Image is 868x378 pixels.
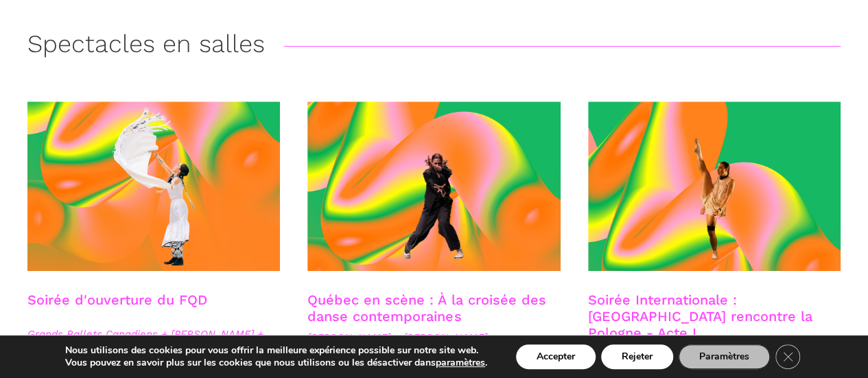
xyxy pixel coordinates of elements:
button: Rejeter [601,344,673,369]
button: Close GDPR Cookie Banner [775,344,800,369]
span: [PERSON_NAME] + [PERSON_NAME] + [PERSON_NAME] [307,329,560,362]
button: paramètres [436,357,485,369]
a: Québec en scène : À la croisée des danse contemporaines [307,292,546,324]
h3: Spectacles en salles [27,29,265,64]
p: Vous pouvez en savoir plus sur les cookies que nous utilisons ou les désactiver dans . [65,357,487,369]
button: Paramètres [679,344,770,369]
a: Soirée d'ouverture du FQD [27,292,207,308]
p: Nous utilisons des cookies pour vous offrir la meilleure expérience possible sur notre site web. [65,344,487,357]
button: Accepter [516,344,596,369]
a: Soirée Internationale : [GEOGRAPHIC_DATA] rencontre la Pologne - Acte I [588,292,812,341]
span: Grands Ballets Canadiens + [PERSON_NAME] + A'no:wara Dance Theatre [27,326,280,359]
